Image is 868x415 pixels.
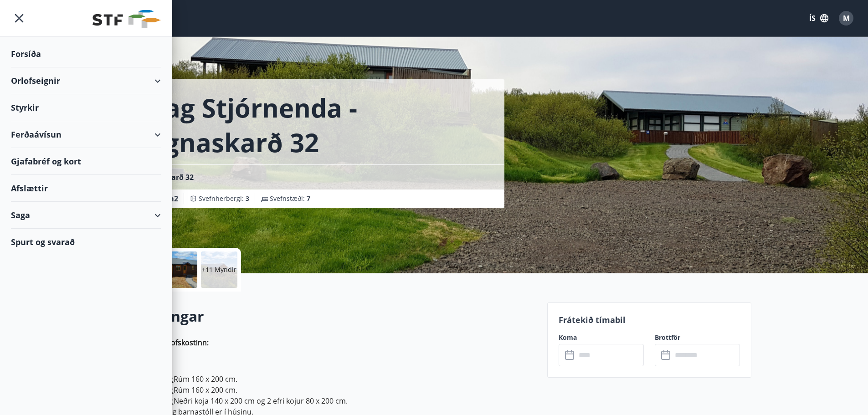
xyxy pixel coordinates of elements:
div: Styrkir [11,94,161,121]
label: Koma [559,333,644,342]
div: Spurt og svarað [11,229,161,255]
h2: Upplýsingar [117,306,536,326]
img: union_logo [92,10,161,28]
span: Svefnherbergi : [199,194,249,203]
div: Saga [11,202,161,229]
p: +11 Myndir [202,265,236,274]
div: Orlofseignir [11,67,161,94]
div: Ferðaávísun [11,121,161,148]
p: Frátekið tímabil [559,314,740,326]
li: Neðri koja 140 x 200 cm og 2 efri kojur 80 x 200 cm. [135,395,536,406]
span: 7 [307,194,310,203]
h1: Félag Stjórnenda - Svignaskarð 32 [128,90,493,159]
span: Svefnstæði : [270,194,310,203]
li: Rúm 160 x 200 cm. [135,374,536,384]
button: ÍS [804,10,833,26]
label: Brottför [655,333,740,342]
div: Forsíða [11,41,161,67]
span: M [843,13,850,23]
div: Afslættir [11,175,161,202]
button: menu [11,10,27,26]
li: Rúm 160 x 200 cm. [135,384,536,395]
span: 3 [246,194,249,203]
div: Gjafabréf og kort [11,148,161,175]
button: M [835,7,857,29]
